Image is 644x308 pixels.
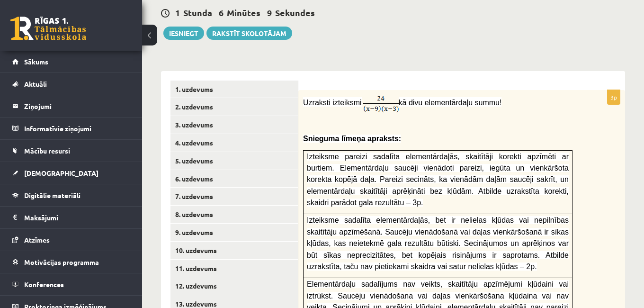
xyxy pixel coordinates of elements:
[175,7,180,18] span: 1
[170,116,298,134] a: 3. uzdevums
[219,7,224,18] span: 6
[10,17,86,40] a: Rīgas 1. Tālmācības vidusskola
[307,216,569,271] span: Izteiksme sadalīta elementārdaļās, bet ir nelielas kļūdas vai nepilnības skaitītāju apzīmēšanā. S...
[163,27,204,40] button: Iesniegt
[24,80,47,88] span: Aktuāli
[170,242,298,259] a: 10. uzdevums
[183,7,212,18] span: Stunda
[206,27,292,40] a: Rakstīt skolotājam
[170,206,298,223] a: 8. uzdevums
[227,7,260,18] span: Minūtes
[170,277,298,295] a: 12. uzdevums
[24,191,80,199] span: Digitālie materiāli
[12,140,130,162] a: Mācību resursi
[12,229,130,251] a: Atzīmes
[24,258,99,266] span: Motivācijas programma
[12,273,130,295] a: Konferences
[24,207,130,228] legend: Maksājumi
[170,188,298,205] a: 7. uzdevums
[12,184,130,206] a: Digitālie materiāli
[303,99,362,107] span: Uzraksti izteiksmi
[12,95,130,117] a: Ziņojumi
[170,98,298,116] a: 2. uzdevums
[170,81,298,98] a: 1. uzdevums
[24,118,130,139] legend: Informatīvie ziņojumi
[399,99,502,107] span: kā divu elementārdaļu summu!
[12,251,130,273] a: Motivācijas programma
[12,118,130,139] a: Informatīvie ziņojumi
[303,135,401,143] span: Snieguma līmeņa apraksts:
[24,236,50,244] span: Atzīmes
[24,57,48,66] span: Sākums
[24,280,64,289] span: Konferences
[12,162,130,184] a: [DEMOGRAPHIC_DATA]
[12,73,130,95] a: Aktuāli
[170,134,298,152] a: 4. uzdevums
[24,169,98,177] span: [DEMOGRAPHIC_DATA]
[170,152,298,170] a: 5. uzdevums
[607,90,620,105] p: 3p
[12,51,130,72] a: Sākums
[170,170,298,188] a: 6. uzdevums
[170,260,298,277] a: 11. uzdevums
[170,224,298,241] a: 9. uzdevums
[24,95,130,117] legend: Ziņojumi
[24,146,70,155] span: Mācību resursi
[363,95,399,112] img: 6VvsQulXE6WDJSjuNvvF3Za4bHAJ1k5aMnlkI0yjibYD9XElBPvFirZT+F1vPqVe2k70zpXydaPP7ein2O5e95PDil+E5SXvF...
[12,207,130,228] a: Maksājumi
[275,7,315,18] span: Sekundes
[267,7,272,18] span: 9
[9,9,307,19] body: Editor, wiswyg-editor-user-answer-47433778737180
[307,153,569,207] span: Izteiksme pareizi sadalīta elementārdaļās, skaitītāji korekti apzīmēti ar burtiem. Elementārdaļu ...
